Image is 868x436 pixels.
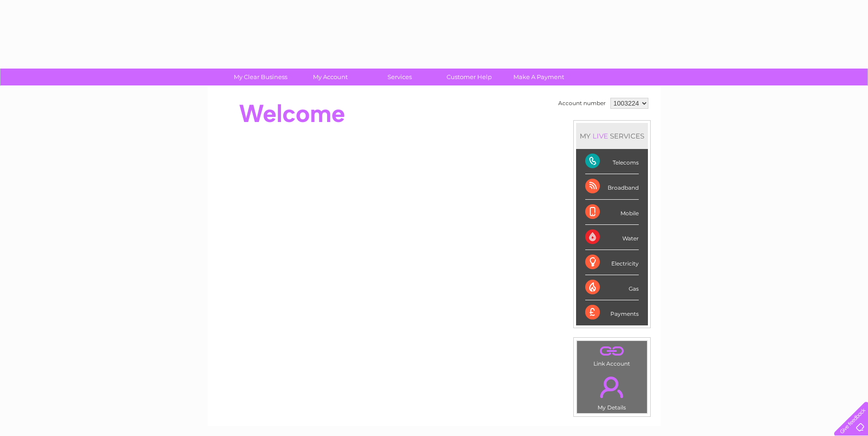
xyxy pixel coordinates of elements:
div: Broadband [585,174,639,199]
div: Mobile [585,200,639,225]
td: Account number [556,96,608,111]
a: My Clear Business [223,69,298,85]
div: Telecoms [585,149,639,174]
a: Services [362,69,437,85]
div: Gas [585,275,639,300]
a: My Account [292,69,368,85]
div: Electricity [585,250,639,275]
div: Payments [585,300,639,325]
div: LIVE [591,132,610,140]
a: . [579,371,645,403]
td: My Details [577,369,647,414]
td: Link Account [577,340,647,369]
a: Customer Help [431,69,507,85]
a: . [579,343,645,359]
div: Water [585,225,639,250]
div: MY SERVICES [576,123,648,149]
a: Make A Payment [501,69,577,85]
